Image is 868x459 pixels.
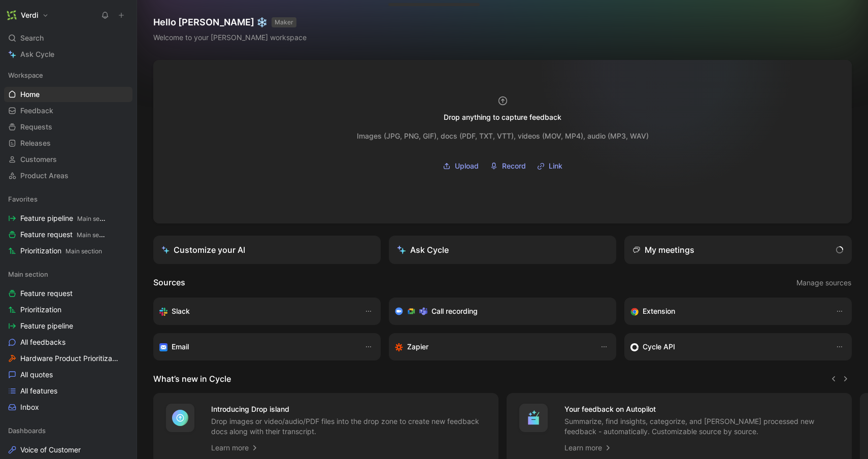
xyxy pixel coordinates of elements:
span: Favorites [8,194,38,204]
a: Hardware Product Prioritization [4,351,132,366]
div: Capture feedback from anywhere on the web [630,305,825,317]
div: Ask Cycle [397,244,449,256]
a: Feature requestMain section [4,227,132,242]
span: Prioritization [20,305,61,315]
div: Main sectionFeature requestPrioritizationFeature pipelineAll feedbacksHardware Product Prioritiza... [4,267,132,415]
a: Feature pipelineMain section [4,211,132,226]
a: Prioritization [4,302,132,317]
span: Feedback [20,106,53,116]
span: Main section [8,269,48,279]
span: Feature request [20,229,108,240]
span: Ask Cycle [20,48,54,60]
div: Forward emails to your feedback inbox [159,341,354,353]
h2: What’s new in Cycle [153,373,231,385]
div: Main section [4,267,132,282]
span: Requests [20,122,52,132]
div: Search [4,30,132,46]
a: Home [4,87,132,102]
span: Feature pipeline [20,321,73,331]
span: Customers [20,154,57,165]
span: Hardware Product Prioritization [20,353,119,364]
div: Capture feedback from thousands of sources with Zapier (survey results, recordings, sheets, etc). [395,341,590,353]
div: Dashboards [4,423,132,438]
a: All feedbacks [4,335,132,350]
h3: Cycle API [643,341,675,353]
h4: Introducing Drop island [211,403,486,415]
span: Main section [77,231,113,239]
span: Prioritization [20,246,102,256]
a: Customize your AI [153,236,381,264]
span: All quotes [20,370,53,380]
span: Search [20,32,44,44]
p: Summarize, find insights, categorize, and [PERSON_NAME] processed new feedback - automatically. C... [564,416,840,437]
span: Product Areas [20,171,69,181]
h1: Hello [PERSON_NAME] ❄️ [153,16,307,28]
span: Main section [77,215,114,222]
div: Images (JPG, PNG, GIF), docs (PDF, TXT, VTT), videos (MOV, MP4), audio (MP3, WAV) [357,130,649,142]
h3: Zapier [407,341,428,353]
span: Workspace [8,70,43,80]
span: All features [20,386,57,396]
a: All features [4,383,132,399]
a: Inbox [4,400,132,415]
span: Main section [65,247,102,255]
span: Feature request [20,288,73,299]
div: Sync customers & send feedback from custom sources. Get inspired by our favorite use case [630,341,825,353]
p: Drop images or video/audio/PDF files into the drop zone to create new feedback docs along with th... [211,416,486,437]
span: Upload [455,160,479,172]
a: Learn more [211,442,259,454]
span: Record [502,160,526,172]
img: Verdi [7,10,17,20]
a: Feature pipeline [4,318,132,334]
div: Favorites [4,191,132,207]
span: Home [20,89,40,100]
h3: Extension [643,305,675,317]
span: Releases [20,138,51,148]
button: Link [533,158,566,174]
h3: Email [172,341,189,353]
a: Voice of Customer [4,442,132,457]
a: Releases [4,136,132,151]
button: Manage sources [796,276,852,289]
button: Upload [439,158,482,174]
h1: Verdi [21,11,38,20]
h4: Your feedback on Autopilot [564,403,840,415]
span: Feature pipeline [20,213,108,224]
button: MAKER [272,17,296,27]
span: Link [549,160,562,172]
div: Sync your customers, send feedback and get updates in Slack [159,305,354,317]
a: Ask Cycle [4,47,132,62]
div: Workspace [4,68,132,83]
span: Dashboards [8,425,46,436]
a: All quotes [4,367,132,382]
span: All feedbacks [20,337,65,347]
div: Welcome to your [PERSON_NAME] workspace [153,31,307,44]
a: Feedback [4,103,132,118]
h2: Sources [153,276,185,289]
div: My meetings [632,244,694,256]
span: Inbox [20,402,39,412]
h3: Call recording [431,305,478,317]
span: Voice of Customer [20,445,81,455]
span: Manage sources [796,277,851,289]
a: PrioritizationMain section [4,243,132,258]
h3: Slack [172,305,190,317]
a: Customers [4,152,132,167]
div: Record & transcribe meetings from Zoom, Meet & Teams. [395,305,602,317]
div: Customize your AI [161,244,245,256]
a: Requests [4,119,132,135]
a: Product Areas [4,168,132,183]
a: Feature request [4,286,132,301]
button: VerdiVerdi [4,8,51,22]
button: Ask Cycle [389,236,616,264]
div: Drop anything to capture feedback [444,111,561,123]
a: Learn more [564,442,612,454]
button: Record [486,158,529,174]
